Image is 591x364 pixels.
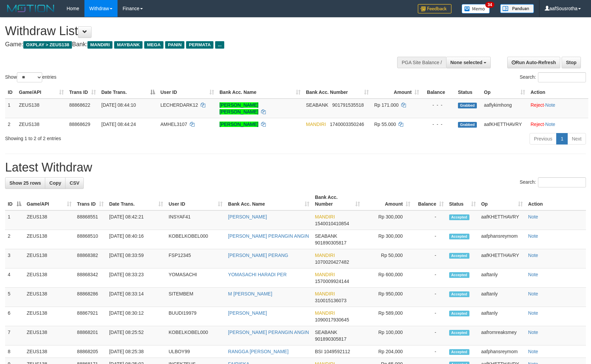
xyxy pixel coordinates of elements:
[446,191,479,210] th: Status: activate to sort column ascending
[538,177,586,187] input: Search:
[49,180,61,186] span: Copy
[363,288,413,307] td: Rp 950,000
[74,307,106,326] td: 88867921
[449,349,469,355] span: Accepted
[413,210,446,230] td: -
[413,268,446,288] td: -
[507,57,560,68] a: Run Auto-Refresh
[462,4,490,14] img: Button%20Memo.svg
[5,210,24,230] td: 1
[479,268,525,288] td: aaftanly
[520,177,586,187] label: Search:
[413,326,446,345] td: -
[520,72,586,82] label: Search:
[446,57,491,68] button: None selected
[69,122,90,127] span: 88868629
[228,233,309,239] a: [PERSON_NAME] PERANGIN ANGIN
[545,122,556,127] a: Note
[303,86,371,99] th: Bank Acc. Number: activate to sort column ascending
[449,272,469,278] span: Accepted
[306,122,326,127] span: MANDIRI
[413,288,446,307] td: -
[228,214,267,219] a: [PERSON_NAME]
[106,345,166,358] td: [DATE] 08:25:38
[562,57,581,68] a: Stop
[363,191,413,210] th: Amount: activate to sort column ascending
[225,191,312,210] th: Bank Acc. Name: activate to sort column ascending
[24,345,74,358] td: ZEUS138
[24,210,74,230] td: ZEUS138
[24,307,74,326] td: ZEUS138
[5,288,24,307] td: 5
[315,298,346,303] span: Copy 310015136073 to clipboard
[5,41,387,48] h4: Game: Bank:
[67,86,99,99] th: Trans ID: activate to sort column ascending
[315,291,335,296] span: MANDIRI
[363,307,413,326] td: Rp 589,000
[160,122,187,127] span: AMHEL3107
[23,41,72,49] span: OXPLAY > ZEUS138
[5,24,387,38] h1: Withdraw List
[479,249,525,268] td: aafKHETTHAVRY
[24,288,74,307] td: ZEUS138
[363,249,413,268] td: Rp 50,000
[106,249,166,268] td: [DATE] 08:33:59
[528,272,538,277] a: Note
[530,133,557,145] a: Previous
[16,118,67,130] td: ZEUS138
[315,259,349,265] span: Copy 1070020427482 to clipboard
[449,291,469,297] span: Accepted
[528,253,538,258] a: Note
[228,349,288,354] a: RANGGA [PERSON_NAME]
[101,102,136,108] span: [DATE] 08:44:10
[413,191,446,210] th: Balance: activate to sort column ascending
[74,345,106,358] td: 88868205
[74,326,106,345] td: 88868201
[528,310,538,316] a: Note
[24,268,74,288] td: ZEUS138
[70,180,79,186] span: CSV
[186,41,213,49] span: PERMATA
[165,41,184,49] span: PANIN
[315,214,335,219] span: MANDIRI
[5,118,16,130] td: 2
[528,118,588,130] td: ·
[330,122,364,127] span: Copy 1740003350246 to clipboard
[315,310,335,316] span: MANDIRI
[215,41,224,49] span: ...
[374,122,396,127] span: Rp 55.000
[144,41,163,49] span: MEGA
[228,310,267,316] a: [PERSON_NAME]
[114,41,143,49] span: MAYBANK
[5,191,24,210] th: ID: activate to sort column descending
[481,99,528,118] td: aaflykimhong
[101,122,136,127] span: [DATE] 08:44:24
[422,86,455,99] th: Balance
[87,41,112,49] span: MANDIRI
[363,326,413,345] td: Rp 100,000
[528,330,538,335] a: Note
[425,121,453,128] div: - - -
[531,102,544,108] a: Reject
[166,326,225,345] td: KOBELKOBEL000
[74,249,106,268] td: 88868382
[106,191,166,210] th: Date Trans.: activate to sort column ascending
[5,177,45,189] a: Show 25 rows
[363,268,413,288] td: Rp 600,000
[166,307,225,326] td: BUUDI19979
[363,230,413,249] td: Rp 300,000
[413,307,446,326] td: -
[106,268,166,288] td: [DATE] 08:33:23
[16,86,67,99] th: Game/API: activate to sort column ascending
[106,230,166,249] td: [DATE] 08:40:16
[16,99,67,118] td: ZEUS138
[158,86,217,99] th: User ID: activate to sort column ascending
[479,288,525,307] td: aaftanly
[45,177,66,189] a: Copy
[449,330,469,336] span: Accepted
[74,288,106,307] td: 88868286
[166,249,225,268] td: FSP12345
[106,307,166,326] td: [DATE] 08:30:12
[479,210,525,230] td: aafKHETTHAVRY
[220,102,258,114] a: [PERSON_NAME] [PERSON_NAME]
